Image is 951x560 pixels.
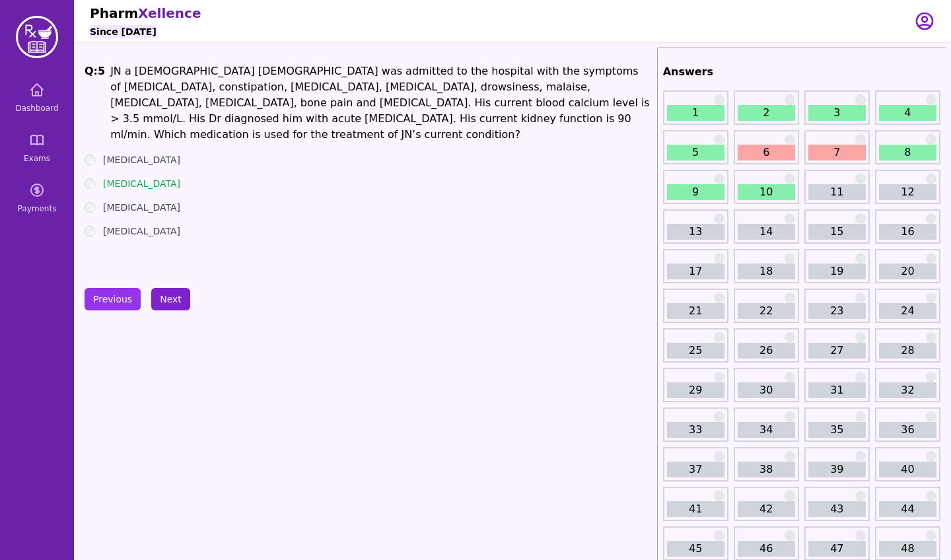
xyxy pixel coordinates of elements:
a: Payments [5,174,69,222]
label: [MEDICAL_DATA] [103,201,180,214]
a: 36 [879,422,936,438]
a: 37 [667,462,724,477]
a: 45 [667,541,724,557]
h6: Since [DATE] [90,25,157,38]
a: 8 [879,145,936,160]
a: 20 [879,263,936,279]
span: Pharm [90,5,138,21]
a: Exams [5,124,69,172]
a: 7 [808,145,866,160]
label: [MEDICAL_DATA] [103,153,180,166]
a: 23 [808,303,866,319]
span: Xellence [138,5,201,21]
a: 30 [738,382,795,398]
a: 40 [879,462,936,477]
a: 14 [738,224,795,240]
a: 16 [879,224,936,240]
a: 13 [667,224,724,240]
label: [MEDICAL_DATA] [103,177,180,190]
a: 19 [808,263,866,279]
span: Exams [24,153,50,164]
a: 27 [808,343,866,359]
a: 38 [738,462,795,477]
a: 9 [667,184,724,200]
a: 17 [667,263,724,279]
h1: JN a [DEMOGRAPHIC_DATA] [DEMOGRAPHIC_DATA] was admitted to the hospital with the symptoms of [MED... [110,63,652,143]
a: 47 [808,541,866,557]
a: 29 [667,382,724,398]
a: 24 [879,303,936,319]
a: Dashboard [5,74,69,122]
a: 15 [808,224,866,240]
a: 39 [808,462,866,477]
a: 35 [808,422,866,438]
span: Dashboard [15,103,58,114]
a: 28 [879,343,936,359]
button: Previous [85,288,141,310]
a: 12 [879,184,936,200]
a: 10 [738,184,795,200]
a: 21 [667,303,724,319]
a: 11 [808,184,866,200]
label: [MEDICAL_DATA] [103,225,180,238]
a: 31 [808,382,866,398]
a: 22 [738,303,795,319]
a: 41 [667,501,724,517]
a: 34 [738,422,795,438]
a: 33 [667,422,724,438]
h2: Answers [663,64,940,80]
a: 1 [667,105,724,121]
a: 43 [808,501,866,517]
a: 6 [738,145,795,160]
a: 42 [738,501,795,517]
a: 5 [667,145,724,160]
h1: Q: 5 [85,63,105,143]
a: 3 [808,105,866,121]
a: 46 [738,541,795,557]
a: 32 [879,382,936,398]
a: 4 [879,105,936,121]
a: 44 [879,501,936,517]
a: 25 [667,343,724,359]
img: PharmXellence Logo [16,16,58,58]
a: 26 [738,343,795,359]
span: Payments [18,203,57,214]
button: Next [151,288,190,310]
a: 48 [879,541,936,557]
a: 2 [738,105,795,121]
a: 18 [738,263,795,279]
